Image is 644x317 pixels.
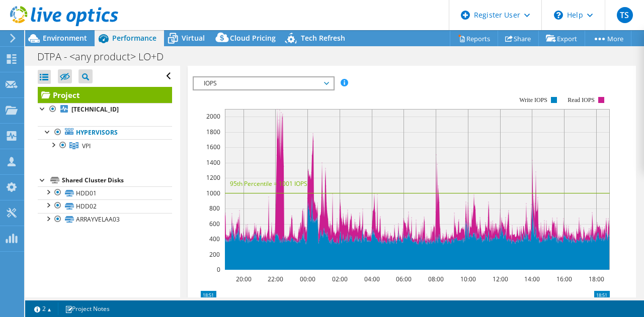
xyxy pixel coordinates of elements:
h1: DTPA - <any product> LO+D [33,51,179,62]
text: 18:00 [588,275,604,283]
div: Shared Cluster Disks [62,174,172,186]
text: 16:00 [556,275,572,283]
span: Cloud Pricing [230,33,276,43]
span: Performance [112,33,156,43]
text: 10:00 [460,275,475,283]
span: TS [617,7,633,23]
a: HDD02 [38,199,172,213]
text: 400 [209,235,220,243]
text: 12:00 [492,275,508,283]
span: VPI [82,142,91,150]
text: 1800 [206,128,220,136]
text: 1000 [206,189,220,197]
a: Share [498,31,539,46]
a: Project Notes [58,302,117,315]
text: Read IOPS [568,96,595,103]
text: 14:00 [524,275,539,283]
text: 1200 [206,173,220,182]
a: HDD01 [38,186,172,199]
a: [TECHNICAL_ID] [38,103,172,116]
text: 200 [209,250,220,259]
span: Tech Refresh [301,33,345,43]
a: Project [38,87,172,103]
text: 00:00 [299,275,315,283]
a: More [585,31,631,46]
text: 1400 [206,158,220,167]
text: 0 [217,265,220,274]
text: 06:00 [395,275,411,283]
text: 95th Percentile = 1001 IOPS [230,179,307,188]
text: 1600 [206,143,220,151]
a: Hypervisors [38,126,172,139]
svg: \n [554,11,563,20]
text: 2000 [206,112,220,121]
a: Export [538,31,585,46]
span: IOPS [199,77,328,89]
a: Reports [450,31,498,46]
a: VPI [38,139,172,152]
text: 04:00 [364,275,379,283]
a: 2 [27,302,58,315]
text: 22:00 [267,275,283,283]
a: ARRAYVELAA03 [38,213,172,226]
text: 600 [209,220,220,228]
text: 20:00 [235,275,251,283]
text: 02:00 [332,275,347,283]
text: 08:00 [428,275,443,283]
b: [TECHNICAL_ID] [71,105,119,114]
text: Write IOPS [519,96,547,103]
text: 800 [209,204,220,213]
span: Environment [43,33,87,43]
span: Virtual [182,33,205,43]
